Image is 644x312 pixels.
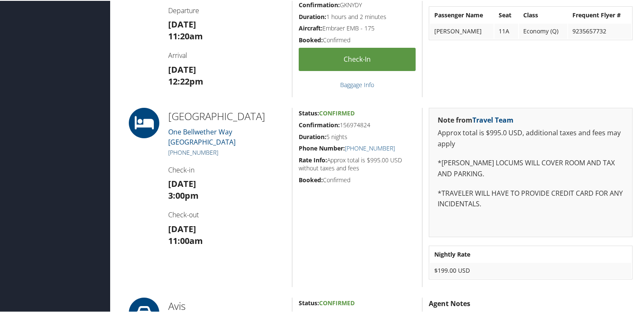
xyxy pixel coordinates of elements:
[299,175,323,183] strong: Booked:
[299,298,319,306] strong: Status:
[438,127,624,148] p: Approx total is $995.0 USD, additional taxes and fees may apply
[168,164,286,174] h4: Check-in
[472,115,514,124] a: Travel Team
[168,63,196,74] strong: [DATE]
[168,30,203,41] strong: 11:20am
[438,187,624,209] p: *TRAVELER WILL HAVE TO PROVIDE CREDIT CARD FOR ANY INCIDENTALS.
[319,298,355,306] span: Confirmed
[168,222,196,234] strong: [DATE]
[494,23,518,38] td: 11A
[168,189,199,200] strong: 3:00pm
[299,23,416,32] h5: Embraer EMB - 175
[299,175,416,183] h5: Confirmed
[430,262,631,277] td: $199.00 USD
[168,75,203,86] strong: 12:22pm
[568,7,631,22] th: Frequent Flyer #
[430,7,494,22] th: Passenger Name
[299,47,416,70] a: Check-in
[299,12,326,20] strong: Duration:
[299,35,323,43] strong: Booked:
[430,23,494,38] td: [PERSON_NAME]
[168,50,286,59] h4: Arrival
[168,5,286,14] h4: Departure
[299,132,326,140] strong: Duration:
[438,115,514,124] strong: Note from
[299,120,416,129] h5: 156974824
[438,157,624,178] p: *[PERSON_NAME] LOCUMS WILL COVER ROOM AND TAX AND PARKING.
[519,7,567,22] th: Class
[168,126,236,146] a: One Bellwether Way[GEOGRAPHIC_DATA]
[430,246,631,261] th: Nightly Rate
[568,23,631,38] td: 9235657732
[168,209,286,219] h4: Check-out
[299,35,416,44] h5: Confirmed
[168,234,203,246] strong: 11:00am
[519,23,567,38] td: Economy (Q)
[168,108,286,123] h2: [GEOGRAPHIC_DATA]
[299,155,327,163] strong: Rate Info:
[494,7,518,22] th: Seat
[319,108,355,116] span: Confirmed
[345,143,395,151] a: [PHONE_NUMBER]
[299,23,322,31] strong: Aircraft:
[299,132,416,140] h5: 5 nights
[299,155,416,172] h5: Approx total is $995.00 USD without taxes and fees
[168,18,196,29] strong: [DATE]
[168,148,218,156] a: [PHONE_NUMBER]
[299,143,345,151] strong: Phone Number:
[299,120,340,128] strong: Confirmation:
[340,80,374,88] a: Baggage Info
[299,12,416,20] h5: 1 hours and 2 minutes
[168,177,196,189] strong: [DATE]
[429,298,470,307] strong: Agent Notes
[299,108,319,116] strong: Status:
